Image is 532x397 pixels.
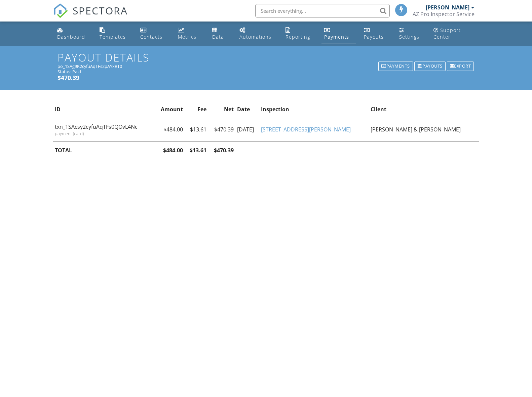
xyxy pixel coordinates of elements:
[369,101,479,118] th: Client
[140,34,162,40] div: Contacts
[259,101,369,118] th: Inspection
[185,141,208,159] th: $13.61
[208,141,235,159] th: $470.39
[413,11,474,17] div: AZ Pro Inspector Service
[414,62,446,71] div: Payouts
[378,62,413,71] div: Payments
[58,51,474,63] h1: Payout Details
[378,61,414,72] a: Payments
[178,34,196,40] div: Metrics
[100,34,126,40] div: Templates
[53,141,154,159] th: TOTAL
[73,3,128,17] span: SPECTORA
[53,101,154,118] th: ID
[138,24,170,43] a: Contacts
[53,3,68,18] img: The Best Home Inspection Software - Spectora
[399,34,419,40] div: Settings
[286,34,310,40] div: Reporting
[58,69,474,74] div: Status: Paid
[235,118,259,141] td: [DATE]
[324,34,349,40] div: Payments
[154,141,184,159] th: $484.00
[426,4,469,11] div: [PERSON_NAME]
[210,24,231,43] a: Data
[235,101,259,118] th: Date
[364,34,384,40] div: Payouts
[57,34,85,40] div: Dashboard
[255,4,390,17] input: Search everything...
[446,61,475,72] a: Export
[208,101,235,118] th: Net
[185,101,208,118] th: Fee
[53,9,128,23] a: SPECTORA
[58,64,474,69] div: po_1SAg9K2cyfuAqTFs2pAYxRT0
[53,118,154,141] td: txn_1SAcsy2cyfuAqTFs0QOvL4Nc
[396,24,426,43] a: Settings
[54,24,91,43] a: Dashboard
[447,62,474,71] div: Export
[154,101,184,118] th: Amount
[154,118,184,141] td: $484.00
[283,24,316,43] a: Reporting
[185,118,208,141] td: $13.61
[369,118,479,141] td: [PERSON_NAME] & [PERSON_NAME]
[414,61,446,72] a: Payouts
[239,34,271,40] div: Automations
[433,27,461,40] div: Support Center
[175,24,204,43] a: Metrics
[431,24,477,43] a: Support Center
[212,34,224,40] div: Data
[261,126,351,133] a: [STREET_ADDRESS][PERSON_NAME]
[361,24,391,43] a: Payouts
[321,24,356,43] a: Payments
[58,74,474,81] h5: $470.39
[55,131,153,136] div: payment (card)
[97,24,132,43] a: Templates
[237,24,277,43] a: Automations (Basic)
[208,118,235,141] td: $470.39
